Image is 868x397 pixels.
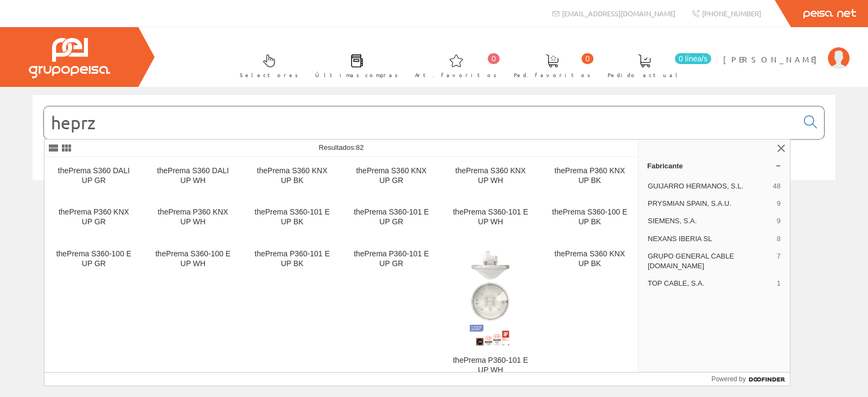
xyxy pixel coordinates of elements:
div: thePrema P360 KNX UP BK [549,166,630,186]
span: 8 [777,234,781,244]
a: thePrema S360 DALI UP GR [44,157,143,198]
input: Buscar... [44,106,797,139]
a: thePrema S360 KNX UP WH [441,157,540,198]
a: [PERSON_NAME] [723,45,850,55]
div: thePrema S360-100 E UP BK [549,207,630,227]
span: Resultados: [318,143,363,152]
span: Últimas compras [315,70,398,80]
span: 0 línea/s [675,53,711,64]
div: thePrema S360 DALI UP WH [152,166,234,186]
a: thePrema S360-101 E UP WH [441,199,540,240]
span: 9 [777,216,781,226]
a: 0 línea/s Pedido actual [597,45,714,85]
span: 0 [488,53,500,64]
div: thePrema S360 KNX UP BK [549,249,630,269]
span: Pedido actual [608,70,681,80]
a: thePrema S360-100 E UP WH [144,241,242,388]
a: thePrema P360 KNX UP BK [540,157,639,198]
div: thePrema P360 KNX UP WH [152,207,234,227]
span: [PERSON_NAME] [723,54,822,65]
div: thePrema S360 KNX UP GR [350,166,432,186]
div: thePrema S360-101 E UP GR [350,207,432,227]
img: thePrema P360-101 E UP WH [470,249,511,347]
span: PRYSMIAN SPAIN, S.A.U. [648,199,773,209]
span: 0 [582,53,593,64]
div: thePrema S360-100 E UP WH [152,249,234,269]
div: thePrema S360-100 E UP GR [53,249,135,269]
a: thePrema P360-101 E UP WH thePrema P360-101 E UP WH [441,241,540,388]
span: 82 [356,143,363,152]
span: Selectores [240,70,298,80]
a: thePrema S360 KNX UP BK [243,157,342,198]
a: thePrema S360-100 E UP BK [540,199,639,240]
span: Ped. favoritos [514,70,591,80]
a: thePrema S360 KNX UP GR [342,157,441,198]
a: thePrema S360-101 E UP BK [243,199,342,240]
div: thePrema S360-101 E UP BK [252,207,333,227]
span: [PHONE_NUMBER] [702,9,761,18]
span: Art. favoritos [415,70,497,80]
a: thePrema S360-101 E UP GR [342,199,441,240]
a: thePrema P360-101 E UP BK [243,241,342,388]
div: thePrema S360 DALI UP GR [53,166,135,186]
a: thePrema P360 KNX UP GR [44,199,143,240]
span: 48 [773,181,781,191]
a: Selectores [229,45,304,85]
a: Últimas compras [304,45,404,85]
span: GRUPO GENERAL CABLE [DOMAIN_NAME] [648,251,773,271]
div: thePrema S360-101 E UP WH [450,207,531,227]
div: thePrema S360 KNX UP WH [450,166,531,186]
span: NEXANS IBERIA SL [648,234,773,244]
span: 7 [777,251,781,271]
a: thePrema S360 DALI UP WH [144,157,242,198]
div: © Grupo Peisa [33,194,835,203]
span: 1 [777,279,781,288]
a: thePrema P360-101 E UP GR [342,241,441,388]
span: 9 [777,199,781,209]
span: TOP CABLE, S.A. [648,279,773,288]
span: SIEMENS, S.A. [648,216,773,226]
a: thePrema P360 KNX UP WH [144,199,242,240]
img: Grupo Peisa [29,38,110,78]
a: thePrema S360 KNX UP BK [540,241,639,388]
div: thePrema P360 KNX UP GR [53,207,135,227]
div: thePrema P360-101 E UP BK [252,249,333,269]
span: GUIJARRO HERMANOS, S.L. [648,181,769,191]
a: Powered by [711,373,790,386]
div: thePrema S360 KNX UP BK [252,166,333,186]
a: thePrema S360-100 E UP GR [44,241,143,388]
span: [EMAIL_ADDRESS][DOMAIN_NAME] [562,9,675,18]
a: Fabricante [639,157,790,174]
span: Powered by [711,374,745,384]
div: thePrema P360-101 E UP GR [350,249,432,269]
div: thePrema P360-101 E UP WH [450,356,531,375]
